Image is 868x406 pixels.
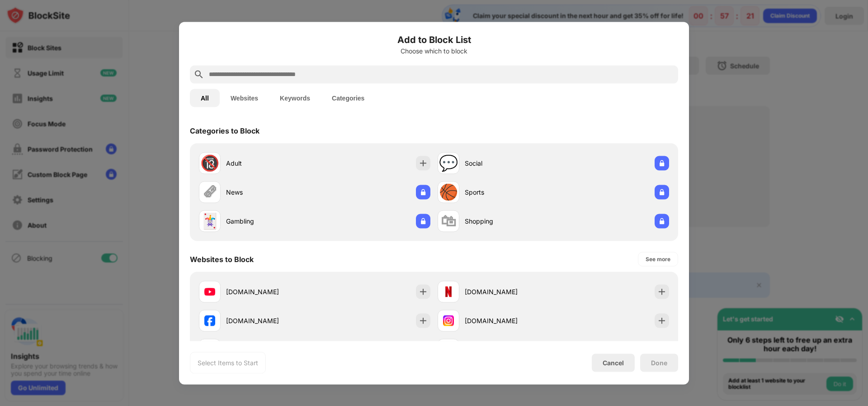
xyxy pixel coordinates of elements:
button: All [190,89,220,107]
div: 🃏 [200,212,219,230]
div: 🔞 [200,154,219,172]
div: Cancel [603,359,624,367]
div: 💬 [439,154,458,172]
img: favicons [443,286,454,297]
div: Shopping [465,216,553,226]
img: favicons [204,286,215,297]
img: favicons [204,315,215,326]
h6: Add to Block List [190,33,678,46]
div: News [226,187,315,197]
div: Sports [465,187,553,197]
div: Choose which to block [190,47,678,54]
div: [DOMAIN_NAME] [226,316,315,325]
div: [DOMAIN_NAME] [226,287,315,296]
img: favicons [443,315,454,326]
img: search.svg [193,69,204,80]
div: Adult [226,158,315,168]
div: See more [646,254,670,263]
div: 🗞 [202,183,217,201]
div: Done [651,359,667,366]
button: Keywords [269,89,321,107]
div: [DOMAIN_NAME] [465,316,553,325]
button: Websites [220,89,269,107]
div: 🏀 [439,183,458,201]
div: Categories to Block [190,126,259,135]
button: Categories [321,89,375,107]
div: Websites to Block [190,254,254,263]
div: Gambling [226,216,315,226]
div: Select Items to Start [198,358,258,367]
div: [DOMAIN_NAME] [465,287,553,296]
div: Social [465,158,553,168]
div: 🛍 [441,212,456,230]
